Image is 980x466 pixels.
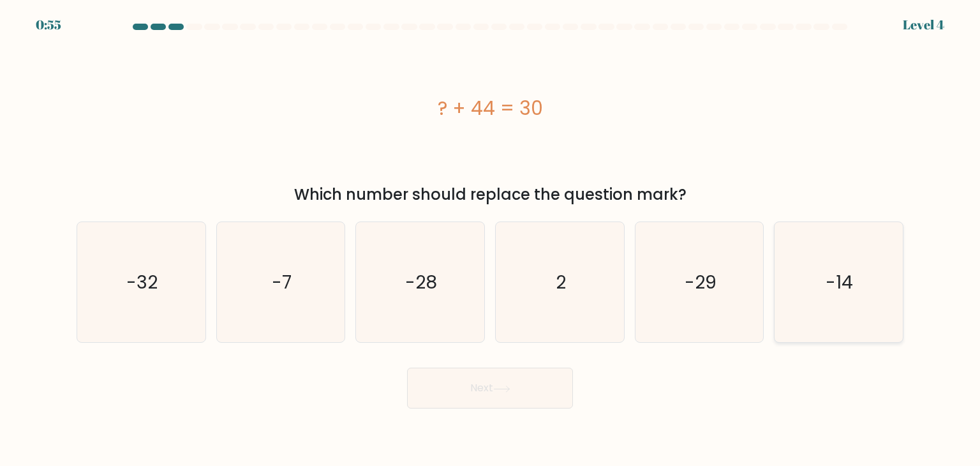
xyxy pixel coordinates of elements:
[406,269,438,295] text: -28
[36,15,61,34] div: 0:55
[84,183,896,206] div: Which number should replace the question mark?
[556,269,566,295] text: 2
[903,15,944,34] div: Level 4
[826,269,854,295] text: -14
[77,94,903,123] div: ? + 44 = 30
[127,269,158,295] text: -32
[407,368,573,409] button: Next
[272,269,292,295] text: -7
[685,269,716,295] text: -29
